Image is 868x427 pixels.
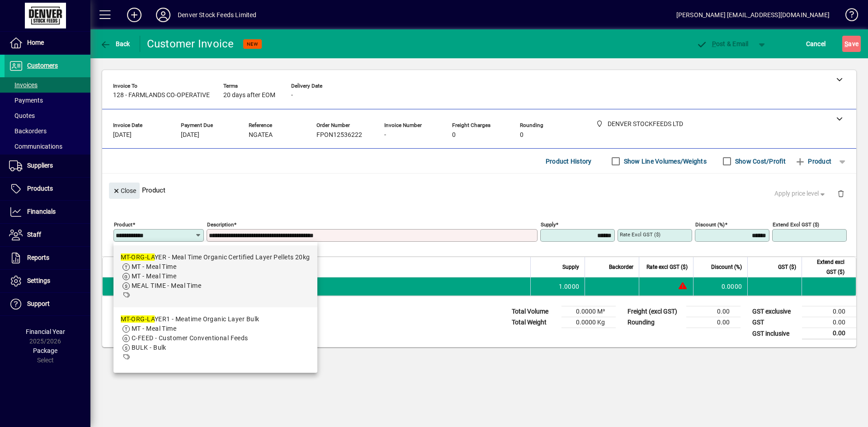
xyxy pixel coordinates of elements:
span: ave [844,37,859,51]
span: Reports [27,254,49,261]
mat-label: Extend excl GST ($) [773,221,819,228]
span: Settings [27,277,50,284]
span: GST ($) [778,262,796,272]
label: Show Line Volumes/Weights [622,157,707,166]
span: 0 [452,131,456,139]
span: Back [100,40,130,47]
span: Suppliers [27,162,53,169]
button: Add [120,7,149,23]
td: GST exclusive [748,306,802,317]
span: Rate excl GST ($) [646,262,688,272]
a: Backorders [5,123,90,139]
span: Cancel [806,37,826,51]
div: Denver Stock Feeds Limited [178,8,257,22]
span: Discount (%) [711,262,742,272]
a: Staff [5,224,90,246]
span: Staff [27,231,41,238]
span: Customers [27,62,58,69]
app-page-header-button: Close [107,186,142,194]
mat-label: Description [207,221,234,228]
button: Apply price level [771,186,830,202]
app-page-header-button: Delete [830,189,852,197]
button: Save [842,36,861,52]
td: 0.00 [686,306,741,317]
div: Product [102,174,856,206]
td: GST inclusive [748,328,802,339]
span: Support [27,300,50,307]
a: Support [5,293,90,315]
a: Payments [5,93,90,108]
a: Quotes [5,108,90,123]
div: Customer Invoice [147,37,234,51]
label: Show Cost/Profit [733,157,786,166]
mat-label: Supply [541,221,556,228]
span: S [844,40,848,47]
mat-label: Rate excl GST ($) [620,231,660,238]
td: 0.00 [686,317,741,328]
a: Suppliers [5,155,90,177]
td: 0.00 [802,317,856,328]
button: Back [98,36,132,52]
span: FPON12536222 [316,131,362,139]
div: [PERSON_NAME] [EMAIL_ADDRESS][DOMAIN_NAME] [676,8,830,22]
td: Rounding [623,317,686,328]
td: Total Weight [507,317,561,328]
td: 0.0000 M³ [561,306,616,317]
span: Package [33,347,57,354]
span: Close [113,183,136,198]
span: [DATE] [113,131,132,139]
span: Description [169,262,196,272]
span: Communications [9,143,62,150]
span: Product History [546,154,592,169]
a: Products [5,178,90,200]
span: 1.0000 [559,282,580,291]
span: DENVER STOCKFEEDS LTD [147,282,158,291]
span: Item [137,262,148,272]
span: - [384,131,386,139]
span: Extend excl GST ($) [807,257,844,277]
a: Financials [5,201,90,223]
td: 0.0000 Kg [561,317,616,328]
span: ost & Email [696,40,749,47]
button: Close [109,183,140,199]
span: Quotes [9,112,35,119]
app-page-header-button: Back [90,36,140,52]
span: - [291,92,293,99]
td: Total Volume [507,306,561,317]
a: Knowledge Base [839,2,857,31]
button: Cancel [804,36,828,52]
span: Supply [562,262,579,272]
td: 0.0000 [693,277,747,296]
a: Communications [5,139,90,154]
td: Freight (excl GST) [623,306,686,317]
span: Financial Year [26,328,65,335]
mat-label: Product [114,221,132,228]
span: [DATE] [181,131,199,139]
button: Post & Email [692,36,753,52]
td: GST [748,317,802,328]
button: Delete [830,183,852,204]
a: Invoices [5,77,90,93]
span: Backorders [9,127,47,135]
span: NGATEA [249,131,273,139]
span: 20 days after EOM [223,92,275,99]
span: Invoices [9,81,38,89]
a: Reports [5,247,90,269]
td: 0.00 [802,328,856,339]
span: Financials [27,208,56,215]
span: P [712,40,716,47]
span: Apply price level [774,189,827,198]
span: NEW [247,41,258,47]
span: Home [27,39,44,46]
span: Payments [9,97,43,104]
button: Profile [149,7,178,23]
td: 0.00 [802,306,856,317]
mat-label: Discount (%) [695,221,725,228]
a: Settings [5,270,90,292]
button: Product History [542,153,595,169]
span: 0 [520,131,524,139]
span: Backorder [609,262,633,272]
span: Products [27,185,53,192]
a: Home [5,32,90,54]
span: 128 - FARMLANDS CO-OPERATIVE [113,92,210,99]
